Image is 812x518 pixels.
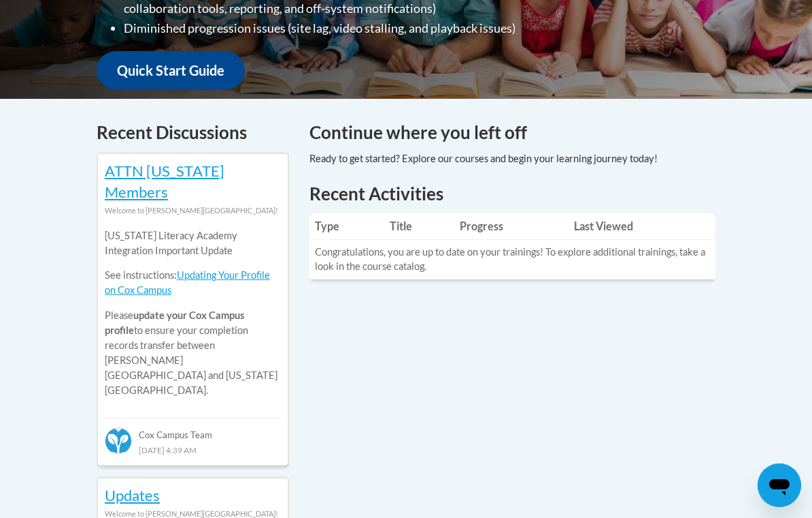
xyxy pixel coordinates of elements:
a: Updating Your Profile on Cox Campus [105,269,270,296]
p: See instructions: [105,268,281,298]
th: Last Viewed [569,213,715,240]
li: Diminished progression issues (site lag, video stalling, and playback issues) [124,18,590,38]
h1: Recent Activities [309,181,715,206]
div: Welcome to [PERSON_NAME][GEOGRAPHIC_DATA]! [105,203,281,218]
div: Please to ensure your completion records transfer between [PERSON_NAME][GEOGRAPHIC_DATA] and [US_... [105,218,281,408]
a: ATTN [US_STATE] Members [105,162,224,201]
p: [US_STATE] Literacy Academy Integration Important Update [105,228,281,258]
b: update your Cox Campus profile [105,309,244,336]
img: Cox Campus Team [105,427,132,455]
th: Title [384,213,454,240]
div: [DATE] 4:39 AM [105,442,281,457]
a: Updates [105,486,160,504]
th: Type [309,213,384,240]
a: Quick Start Guide [97,51,245,90]
td: Congratulations, you are up to date on your trainings! To explore additional trainings, take a lo... [309,240,715,279]
h4: Continue where you left off [309,119,715,146]
h4: Recent Discussions [97,119,289,146]
div: Cox Campus Team [105,418,281,442]
iframe: Button to launch messaging window [758,463,801,507]
th: Progress [454,213,569,240]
